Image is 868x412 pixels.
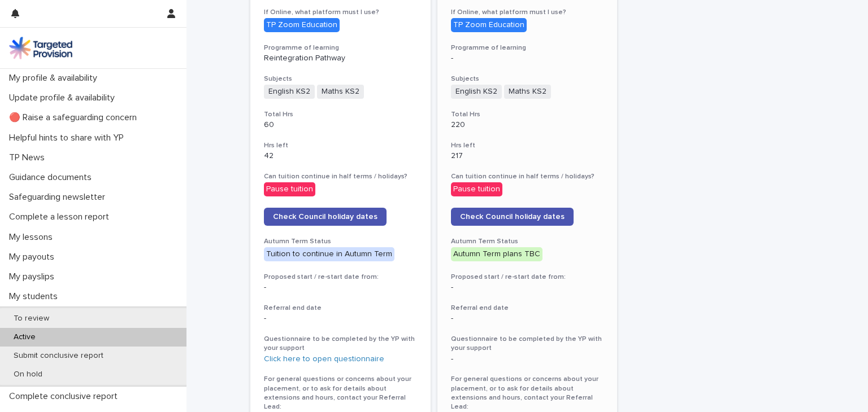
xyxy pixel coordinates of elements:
[264,8,417,17] h3: If Online, what platform must I use?
[5,133,133,143] p: Helpful hints to share with YP
[451,283,604,292] p: -
[5,370,51,379] p: On hold
[5,112,146,123] p: 🔴 Raise a safeguarding concern
[451,304,604,313] h3: Referral end date
[5,232,62,243] p: My lessons
[273,213,377,221] span: Check Council holiday dates
[451,247,542,261] div: Autumn Term plans TBC
[264,74,417,84] h3: Subjects
[5,314,58,323] p: To review
[5,192,114,203] p: Safeguarding newsletter
[5,252,63,262] p: My payouts
[5,391,127,402] p: Complete conclusive report
[264,85,315,99] span: English KS2
[451,54,604,63] p: -
[451,375,604,411] h3: For general questions or concerns about your placement, or to ask for details about extensions an...
[264,283,417,292] p: -
[5,93,124,103] p: Update profile & availability
[264,120,417,130] p: 60
[9,37,72,59] img: M5nRWzHhSzIhMunXDL62
[451,151,604,161] p: 217
[5,351,112,361] p: Submit conclusive report
[317,85,364,99] span: Maths KS2
[5,73,106,84] p: My profile & availability
[5,332,45,342] p: Active
[264,172,417,181] h3: Can tuition continue in half terms / holidays?
[5,152,54,163] p: TP News
[264,151,417,161] p: 42
[451,354,604,364] p: -
[451,18,527,32] div: TP Zoom Education
[264,355,384,363] a: Click here to open questionnaire
[5,291,67,302] p: My students
[5,172,101,183] p: Guidance documents
[5,212,118,222] p: Complete a lesson report
[264,304,417,313] h3: Referral end date
[264,237,417,246] h3: Autumn Term Status
[5,271,63,282] p: My payslips
[264,110,417,119] h3: Total Hrs
[264,18,340,32] div: TP Zoom Education
[451,74,604,84] h3: Subjects
[264,54,417,63] p: Reintegration Pathway
[451,8,604,17] h3: If Online, what platform must I use?
[451,237,604,246] h3: Autumn Term Status
[451,208,574,226] a: Check Council holiday dates
[264,141,417,150] h3: Hrs left
[451,182,502,196] div: Pause tuition
[451,314,604,323] p: -
[264,182,315,196] div: Pause tuition
[264,208,387,226] a: Check Council holiday dates
[451,43,604,52] h3: Programme of learning
[451,85,502,99] span: English KS2
[460,213,565,221] span: Check Council holiday dates
[451,335,604,353] h3: Questionnaire to be completed by the YP with your support
[451,120,604,130] p: 220
[264,314,417,323] p: -
[264,375,417,411] h3: For general questions or concerns about your placement, or to ask for details about extensions an...
[264,247,394,261] div: Tuition to continue in Autumn Term
[451,141,604,150] h3: Hrs left
[264,43,417,52] h3: Programme of learning
[451,172,604,181] h3: Can tuition continue in half terms / holidays?
[264,335,417,353] h3: Questionnaire to be completed by the YP with your support
[504,85,551,99] span: Maths KS2
[264,273,417,282] h3: Proposed start / re-start date from:
[451,110,604,119] h3: Total Hrs
[451,273,604,282] h3: Proposed start / re-start date from:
